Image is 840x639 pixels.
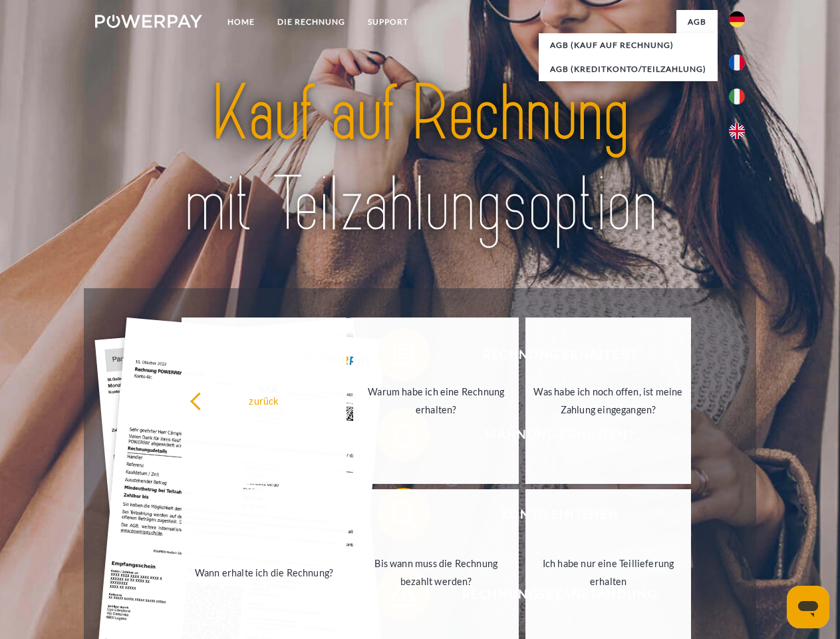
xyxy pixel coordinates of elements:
a: Was habe ich noch offen, ist meine Zahlung eingegangen? [525,318,691,484]
a: agb [676,10,718,34]
img: de [729,11,745,27]
a: SUPPORT [356,10,420,34]
div: Wann erhalte ich die Rechnung? [190,563,339,581]
div: Bis wann muss die Rechnung bezahlt werden? [361,554,511,590]
img: title-powerpay_de.svg [127,64,713,255]
img: it [729,89,745,105]
a: Home [216,10,266,34]
div: zurück [190,391,339,409]
img: fr [729,55,745,71]
a: DIE RECHNUNG [266,10,356,34]
img: logo-powerpay-white.svg [95,15,202,28]
iframe: Schaltfläche zum Öffnen des Messaging-Fensters [787,586,829,628]
a: AGB (Kreditkonto/Teilzahlung) [539,57,718,81]
a: AGB (Kauf auf Rechnung) [539,33,718,57]
div: Ich habe nur eine Teillieferung erhalten [533,554,683,590]
div: Warum habe ich eine Rechnung erhalten? [361,383,511,419]
div: Was habe ich noch offen, ist meine Zahlung eingegangen? [533,383,683,419]
img: en [729,123,745,139]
